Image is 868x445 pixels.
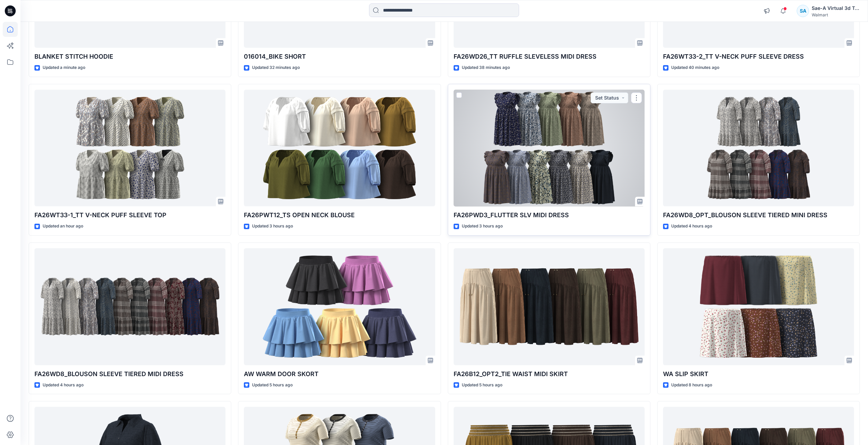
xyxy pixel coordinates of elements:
[34,248,225,365] a: FA26WD8_BLOUSON SLEEVE TIERED MIDI DRESS
[454,248,645,365] a: FA26B12_OPT2_TIE WAIST MIDI SKIRT
[663,248,854,365] a: WA SLIP SKIRT
[34,90,225,207] a: FA26WT33-1_TT V-NECK PUFF SLEEVE TOP
[462,223,503,230] p: Updated 3 hours ago
[663,210,854,220] p: FA26WD8_OPT_BLOUSON SLEEVE TIERED MINI DRESS
[252,223,293,230] p: Updated 3 hours ago
[812,12,859,17] div: Walmart
[252,382,293,389] p: Updated 5 hours ago
[244,210,435,220] p: FA26PWT12_TS OPEN NECK BLOUSE
[34,369,225,379] p: FA26WD8_BLOUSON SLEEVE TIERED MIDI DRESS
[244,369,435,379] p: AW WARM DOOR SKORT
[797,5,809,17] div: SA
[43,382,84,389] p: Updated 4 hours ago
[43,223,83,230] p: Updated an hour ago
[812,4,859,12] div: Sae-A Virtual 3d Team
[34,52,225,61] p: BLANKET STITCH HOODIE
[43,64,85,71] p: Updated a minute ago
[34,210,225,220] p: FA26WT33-1_TT V-NECK PUFF SLEEVE TOP
[252,64,300,71] p: Updated 32 minutes ago
[663,369,854,379] p: WA SLIP SKIRT
[454,52,645,61] p: FA26WD26_TT RUFFLE SLEVELESS MIDI DRESS
[462,382,502,389] p: Updated 5 hours ago
[244,248,435,365] a: AW WARM DOOR SKORT
[663,90,854,207] a: FA26WD8_OPT_BLOUSON SLEEVE TIERED MINI DRESS
[454,369,645,379] p: FA26B12_OPT2_TIE WAIST MIDI SKIRT
[454,90,645,207] a: FA26PWD3_FLUTTER SLV MIDI DRESS
[671,64,719,71] p: Updated 40 minutes ago
[244,90,435,207] a: FA26PWT12_TS OPEN NECK BLOUSE
[663,52,854,61] p: FA26WT33-2_TT V-NECK PUFF SLEEVE DRESS
[244,52,435,61] p: 016014_BIKE SHORT
[454,210,645,220] p: FA26PWD3_FLUTTER SLV MIDI DRESS
[671,223,712,230] p: Updated 4 hours ago
[462,64,510,71] p: Updated 38 minutes ago
[671,382,712,389] p: Updated 8 hours ago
